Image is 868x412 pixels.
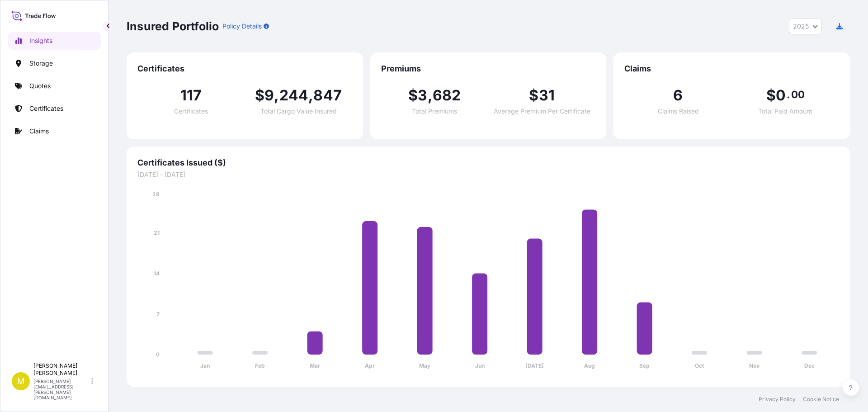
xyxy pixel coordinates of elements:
[279,88,309,103] span: 244
[529,88,538,103] span: $
[310,362,320,369] tspan: Mar
[791,91,805,98] span: 00
[584,362,595,369] tspan: Aug
[156,311,160,317] tspan: 7
[137,170,839,179] span: [DATE] - [DATE]
[539,88,555,103] span: 31
[793,22,809,31] span: 2025
[525,362,544,369] tspan: [DATE]
[624,63,839,74] span: Claims
[475,362,485,369] tspan: Jun
[255,88,264,103] span: $
[29,104,63,113] p: Certificates
[29,81,51,90] p: Quotes
[494,108,590,114] span: Average Premium Per Certificate
[789,18,822,34] button: Year Selector
[180,88,202,103] span: 117
[766,88,776,103] span: $
[759,396,796,403] a: Privacy Policy
[137,63,352,74] span: Certificates
[174,108,208,114] span: Certificates
[803,396,839,403] a: Cookie Notice
[33,379,90,400] p: [PERSON_NAME][EMAIL_ADDRESS][PERSON_NAME][DOMAIN_NAME]
[29,59,53,68] p: Storage
[419,362,431,369] tspan: May
[154,229,160,236] tspan: 21
[8,54,101,72] a: Storage
[17,377,24,386] span: M
[365,362,375,369] tspan: Apr
[255,362,265,369] tspan: Feb
[658,108,699,114] span: Claims Raised
[8,122,101,140] a: Claims
[776,88,786,103] span: 0
[749,362,760,369] tspan: Nov
[8,99,101,118] a: Certificates
[673,88,683,103] span: 6
[308,88,313,103] span: ,
[274,88,279,103] span: ,
[758,108,812,114] span: Total Paid Amount
[264,88,274,103] span: 9
[639,362,650,369] tspan: Sep
[418,88,427,103] span: 3
[412,108,457,114] span: Total Premiums
[29,36,52,45] p: Insights
[154,270,160,277] tspan: 14
[137,157,839,168] span: Certificates Issued ($)
[127,19,219,33] p: Insured Portfolio
[787,91,790,98] span: .
[260,108,337,114] span: Total Cargo Value Insured
[8,32,101,50] a: Insights
[695,362,704,369] tspan: Oct
[381,63,596,74] span: Premiums
[408,88,418,103] span: $
[428,88,433,103] span: ,
[33,362,90,377] p: [PERSON_NAME] [PERSON_NAME]
[156,351,160,358] tspan: 0
[313,88,342,103] span: 847
[200,362,210,369] tspan: Jan
[222,22,262,31] p: Policy Details
[152,191,160,198] tspan: 28
[433,88,461,103] span: 682
[29,127,49,136] p: Claims
[804,362,815,369] tspan: Dec
[8,77,101,95] a: Quotes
